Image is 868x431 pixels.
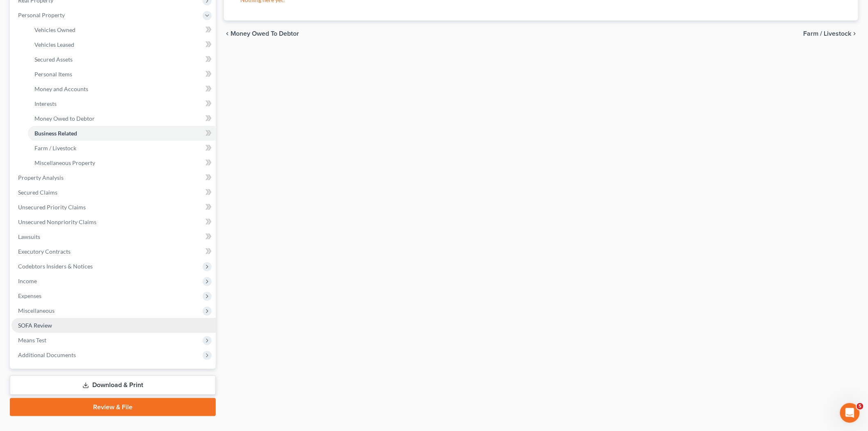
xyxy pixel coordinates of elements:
[28,23,216,37] a: Vehicles Owned
[11,185,216,200] a: Secured Claims
[10,398,216,416] a: Review & File
[28,111,216,126] a: Money Owed to Debtor
[18,11,65,18] span: Personal Property
[18,263,93,270] span: Codebtors Insiders & Notices
[11,170,216,185] a: Property Analysis
[34,159,95,166] span: Miscellaneous Property
[10,376,216,395] a: Download & Print
[18,351,76,358] span: Additional Documents
[852,30,858,37] i: chevron_right
[231,30,299,37] span: Money Owed to Debtor
[18,322,52,329] span: SOFA Review
[28,82,216,96] a: Money and Accounts
[18,277,37,284] span: Income
[11,200,216,215] a: Unsecured Priority Claims
[34,26,75,33] span: Vehicles Owned
[28,52,216,67] a: Secured Assets
[28,126,216,141] a: Business Related
[804,30,852,37] span: Farm / Livestock
[28,96,216,111] a: Interests
[18,292,41,299] span: Expenses
[11,244,216,259] a: Executory Contracts
[34,115,95,122] span: Money Owed to Debtor
[18,337,46,344] span: Means Test
[857,403,863,410] span: 5
[18,204,86,211] span: Unsecured Priority Claims
[34,41,74,48] span: Vehicles Leased
[34,56,73,63] span: Secured Assets
[34,130,77,137] span: Business Related
[18,307,55,314] span: Miscellaneous
[11,318,216,333] a: SOFA Review
[18,189,57,196] span: Secured Claims
[18,233,40,240] span: Lawsuits
[28,156,216,170] a: Miscellaneous Property
[34,85,88,92] span: Money and Accounts
[28,141,216,156] a: Farm / Livestock
[840,403,860,423] iframe: Intercom live chat
[224,30,299,37] button: chevron_left Money Owed to Debtor
[224,30,231,37] i: chevron_left
[804,30,858,37] button: Farm / Livestock chevron_right
[34,100,57,107] span: Interests
[34,144,76,151] span: Farm / Livestock
[18,174,64,181] span: Property Analysis
[11,215,216,229] a: Unsecured Nonpriority Claims
[28,37,216,52] a: Vehicles Leased
[34,71,72,78] span: Personal Items
[18,248,71,255] span: Executory Contracts
[18,218,96,225] span: Unsecured Nonpriority Claims
[28,67,216,82] a: Personal Items
[11,229,216,244] a: Lawsuits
